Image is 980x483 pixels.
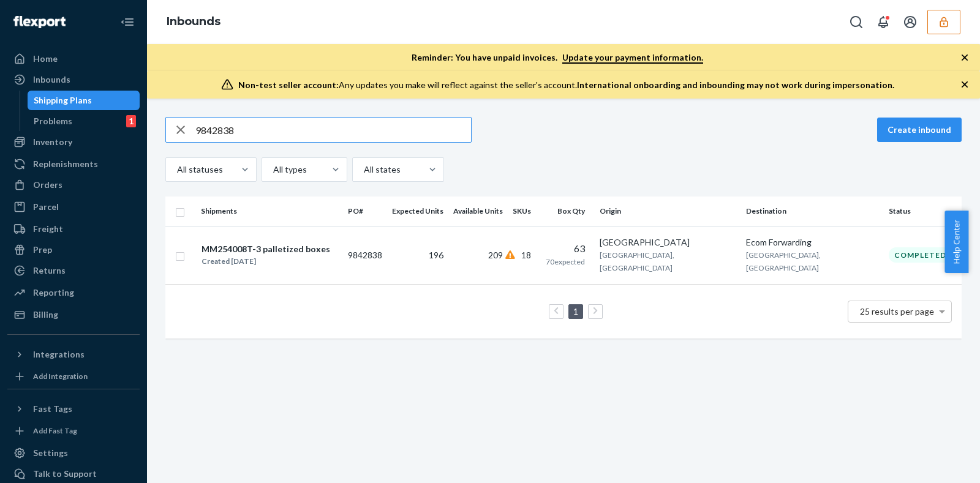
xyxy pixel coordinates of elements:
a: Problems1 [28,111,140,131]
th: Expected Units [387,197,448,226]
div: Fast Tags [33,403,72,415]
button: Help Center [944,211,968,273]
th: Available Units [448,197,508,226]
button: Open notifications [871,10,895,34]
div: Billing [33,309,58,321]
div: Ecom Forwarding [746,236,879,249]
div: [GEOGRAPHIC_DATA] [600,236,736,249]
a: Prep [7,240,140,260]
a: Freight [7,219,140,239]
input: Search inbounds by name, destination, msku... [195,118,471,142]
div: Parcel [33,201,59,213]
span: International onboarding and inbounding may not work during impersonation. [577,80,894,90]
button: Fast Tags [7,399,140,419]
div: Inventory [33,136,72,148]
img: Flexport logo [13,16,66,28]
a: Inbounds [7,70,140,89]
button: Open Search Box [844,10,869,34]
div: Created [DATE] [202,255,330,268]
p: Reminder: You have unpaid invoices. [412,51,703,64]
a: Inbounds [167,15,221,28]
div: Any updates you make will reflect against the seller's account. [238,79,894,91]
td: 9842838 [343,226,387,284]
div: Shipping Plans [34,94,92,107]
div: Prep [33,244,52,256]
input: All types [272,163,273,176]
div: 63 [546,242,585,256]
button: Integrations [7,345,140,364]
div: Freight [33,223,63,235]
span: 25 results per page [860,306,934,316]
div: Inbounds [33,73,70,86]
span: Non-test seller account: [238,80,339,90]
span: [GEOGRAPHIC_DATA], [GEOGRAPHIC_DATA] [600,250,674,272]
div: 1 [126,115,136,127]
div: Completed [889,247,952,263]
div: Talk to Support [33,468,97,480]
span: 196 [429,250,443,260]
a: Parcel [7,197,140,217]
input: All states [363,163,364,176]
th: SKUs [508,197,541,226]
div: Integrations [33,348,85,361]
a: Update your payment information. [562,52,703,64]
a: Settings [7,443,140,463]
th: PO# [343,197,387,226]
th: Origin [595,197,741,226]
div: Replenishments [33,158,98,170]
th: Status [884,197,962,226]
span: 209 [488,250,503,260]
span: 70 expected [546,257,585,266]
iframe: Opens a widget where you can chat to one of our agents [902,446,968,477]
div: MM254008T-3 palletized boxes [202,243,330,255]
div: Add Fast Tag [33,425,77,436]
div: Orders [33,179,62,191]
ol: breadcrumbs [157,4,230,40]
th: Destination [741,197,884,226]
a: Billing [7,305,140,324]
button: Open account menu [898,10,922,34]
a: Page 1 is your current page [571,306,581,316]
a: Reporting [7,283,140,302]
a: Shipping Plans [28,91,140,110]
div: Reporting [33,286,74,299]
span: 18 [521,250,531,260]
div: Returns [33,264,66,277]
div: Settings [33,447,68,459]
a: Inventory [7,132,140,152]
a: Add Fast Tag [7,424,140,438]
div: Home [33,53,58,65]
a: Returns [7,261,140,280]
a: Home [7,49,140,69]
a: Orders [7,175,140,195]
button: Close Navigation [115,10,140,34]
a: Replenishments [7,154,140,174]
button: Create inbound [877,118,962,142]
th: Shipments [196,197,343,226]
div: Problems [34,115,72,127]
a: Add Integration [7,369,140,384]
span: [GEOGRAPHIC_DATA], [GEOGRAPHIC_DATA] [746,250,821,272]
th: Box Qty [541,197,595,226]
div: Add Integration [33,371,88,381]
input: All statuses [176,163,177,176]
